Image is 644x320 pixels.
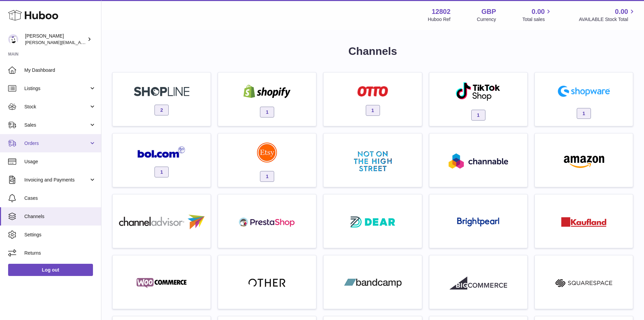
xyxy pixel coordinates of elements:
a: notonthehighstreet [327,137,418,184]
img: roseta-bigcommerce [450,276,507,290]
span: 1 [471,110,485,121]
a: other [221,259,313,305]
img: amazon [555,154,613,168]
a: roseta-tiktokshop 1 [433,76,524,123]
img: roseta-brightpearl [457,217,499,227]
a: roseta-etsy 1 [221,137,313,184]
span: 2 [154,105,169,115]
img: roseta-etsy [257,142,277,163]
span: My Dashboard [24,67,96,73]
a: roseta-shopline 2 [116,76,207,123]
span: 1 [577,108,591,119]
a: roseta-dear [327,198,418,244]
a: Log out [8,264,93,276]
span: 1 [154,167,169,177]
img: jason.devine@huboo.com [8,34,18,44]
img: roseta-shopware [555,83,613,100]
a: bandcamp [327,259,418,305]
strong: 12802 [432,7,451,16]
img: roseta-otto [357,86,388,97]
a: roseta-bol 1 [116,137,207,184]
span: Total sales [522,16,552,23]
img: roseta-channel-advisor [119,215,205,229]
span: Listings [24,85,89,92]
a: 0.00 Total sales [522,7,552,23]
img: roseta-dear [349,214,397,230]
div: Currency [477,16,496,23]
span: Invoicing and Payments [24,177,89,183]
div: [PERSON_NAME] [25,33,86,46]
span: Cases [24,195,96,201]
span: Returns [24,250,96,256]
a: roseta-otto 1 [327,76,418,123]
img: other [248,278,286,288]
img: roseta-shopline [134,87,189,96]
span: 0.00 [532,7,545,16]
a: shopify 1 [221,76,313,123]
div: Huboo Ref [428,16,451,23]
span: 1 [260,107,274,118]
span: 0.00 [615,7,628,16]
img: roseta-channable [449,153,508,169]
img: squarespace [555,276,613,290]
a: roseta-shopware 1 [538,76,629,123]
img: roseta-prestashop [238,215,296,229]
span: Channels [24,213,96,220]
a: woocommerce [116,259,207,305]
img: woocommerce [133,276,190,290]
img: bandcamp [344,276,402,290]
a: roseta-brightpearl [433,198,524,244]
a: roseta-bigcommerce [433,259,524,305]
span: Sales [24,122,89,128]
img: notonthehighstreet [354,151,392,171]
a: roseta-prestashop [221,198,313,244]
img: shopify [238,85,296,98]
h1: Channels [112,44,633,59]
a: squarespace [538,259,629,305]
a: roseta-channel-advisor [116,198,207,244]
a: roseta-channable [433,137,524,184]
span: AVAILABLE Stock Total [579,16,636,23]
img: roseta-bol [138,146,186,158]
a: 0.00 AVAILABLE Stock Total [579,7,636,23]
img: roseta-kaufland [561,217,606,227]
span: Orders [24,140,89,147]
a: amazon [538,137,629,184]
a: roseta-kaufland [538,198,629,244]
strong: GBP [481,7,496,16]
span: 1 [260,171,274,182]
span: [PERSON_NAME][EMAIL_ADDRESS][PERSON_NAME][DOMAIN_NAME] [25,40,172,45]
span: 1 [366,105,380,116]
img: roseta-tiktokshop [455,82,501,101]
span: Usage [24,158,96,165]
span: Stock [24,104,89,110]
span: Settings [24,232,96,238]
